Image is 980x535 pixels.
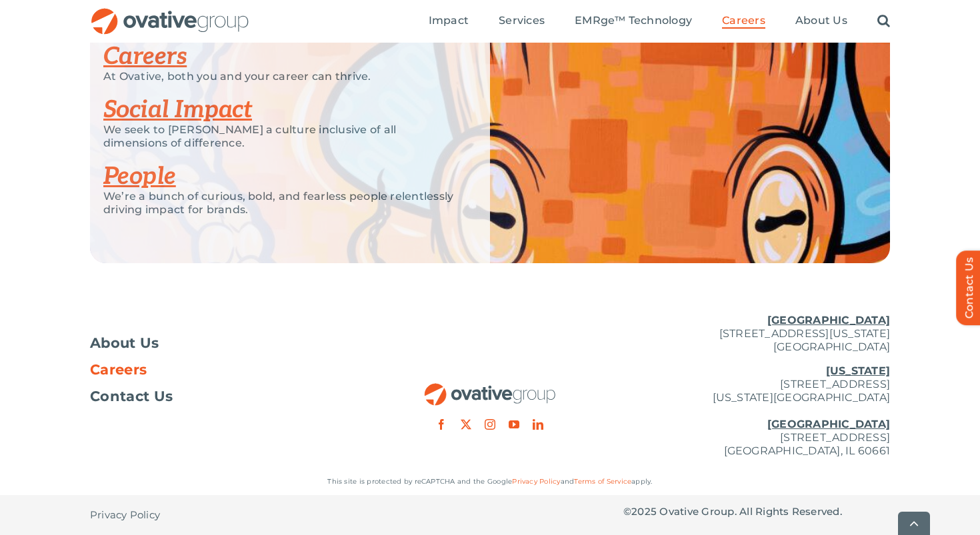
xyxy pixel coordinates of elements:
a: Privacy Policy [90,495,160,535]
a: EMRge™ Technology [575,14,692,29]
nav: Footer - Privacy Policy [90,495,357,535]
a: instagram [485,419,495,430]
span: Contact Us [90,390,173,403]
a: People [103,162,176,191]
u: [GEOGRAPHIC_DATA] [767,418,890,430]
a: Search [877,14,890,29]
u: [US_STATE] [826,364,890,377]
a: linkedin [533,419,543,430]
span: EMRge™ Technology [575,14,692,27]
u: [GEOGRAPHIC_DATA] [767,314,890,326]
p: We seek to [PERSON_NAME] a culture inclusive of all dimensions of difference. [103,123,457,150]
a: youtube [509,419,519,430]
p: [STREET_ADDRESS] [US_STATE][GEOGRAPHIC_DATA] [STREET_ADDRESS] [GEOGRAPHIC_DATA], IL 60661 [623,364,890,458]
span: About Us [90,336,159,350]
span: Services [499,14,545,27]
a: About Us [795,14,847,29]
a: twitter [461,419,471,430]
a: Careers [103,42,187,71]
p: We’re a bunch of curious, bold, and fearless people relentlessly driving impact for brands. [103,190,457,217]
p: At Ovative, both you and your career can thrive. [103,70,457,83]
span: Privacy Policy [90,508,160,522]
span: Careers [90,363,147,376]
p: © Ovative Group. All Rights Reserved. [623,505,890,518]
a: About Us [90,336,357,350]
nav: Footer Menu [90,336,357,403]
a: Terms of Service [574,477,631,486]
span: 2025 [631,505,657,518]
span: Impact [429,14,469,27]
a: facebook [436,419,447,430]
a: Privacy Policy [512,477,560,486]
a: Services [499,14,545,29]
p: This site is protected by reCAPTCHA and the Google and apply. [90,475,890,488]
a: Impact [429,14,469,29]
a: OG_Full_horizontal_RGB [423,382,557,394]
a: Careers [90,363,357,376]
p: [STREET_ADDRESS][US_STATE] [GEOGRAPHIC_DATA] [623,314,890,354]
span: Careers [722,14,765,27]
a: Careers [722,14,765,29]
a: Contact Us [90,390,357,403]
span: About Us [795,14,847,27]
a: Social Impact [103,95,252,125]
a: OG_Full_horizontal_RGB [90,7,250,19]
